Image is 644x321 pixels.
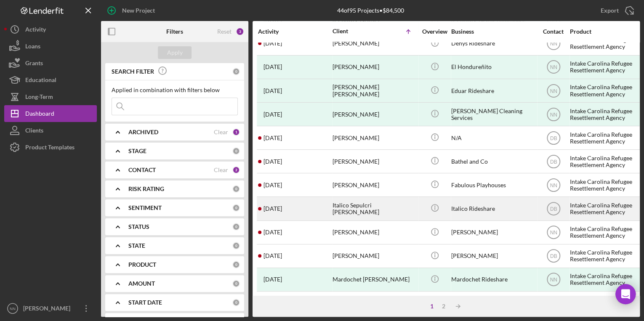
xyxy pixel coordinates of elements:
time: 2024-10-03 20:37 [263,229,282,236]
div: 2 [232,166,240,174]
div: 0 [232,185,240,193]
time: 2025-07-08 20:55 [263,88,282,94]
button: Dashboard [4,105,97,122]
b: PRODUCT [128,261,156,268]
text: DB [550,159,557,164]
button: Loans [4,38,97,55]
a: Clients [4,122,97,139]
button: Apply [158,46,192,59]
div: [PERSON_NAME] [333,103,417,125]
b: STAGE [128,148,146,154]
div: Contact [538,28,569,35]
div: Fabulous Playhouses [451,174,535,196]
div: Mardochet Rideshare [451,268,535,291]
div: [PERSON_NAME] Cleaning Services [451,103,535,125]
div: 1 [232,128,240,136]
text: NN [550,41,557,47]
div: [PERSON_NAME] [333,32,417,55]
div: El Hondureñito [451,56,535,78]
time: 2025-07-08 15:09 [263,111,282,118]
div: [PERSON_NAME] [333,245,417,267]
div: [PERSON_NAME] [333,56,417,78]
button: Activity [4,21,97,38]
div: Clients [25,122,43,141]
div: [PERSON_NAME] [333,174,417,196]
div: 1 [426,303,438,310]
div: 0 [232,299,240,306]
time: 2023-07-24 18:24 [263,252,282,259]
div: Apply [167,46,183,59]
b: START DATE [128,299,162,306]
text: NN [550,277,557,283]
time: 2025-07-18 16:11 [263,64,282,70]
div: 3 [236,27,244,36]
div: Eduar Rideshare [451,80,535,102]
div: Italico Sepulcri [PERSON_NAME] [333,197,417,220]
div: [PERSON_NAME] [451,245,535,267]
div: Activity [25,21,46,40]
div: Grants [25,55,43,74]
div: Product Templates [25,139,75,158]
text: NN [550,230,557,236]
div: 0 [232,223,240,231]
b: STATE [128,242,145,249]
div: Educational [25,72,56,90]
text: NN [550,64,557,70]
div: 0 [232,280,240,287]
text: DB [550,206,557,212]
div: Open Intercom Messenger [615,284,636,304]
div: 2 [438,303,450,310]
b: Filters [166,28,183,35]
button: Grants [4,55,97,72]
div: [PERSON_NAME] [PERSON_NAME] [333,80,417,102]
button: Educational [4,72,97,88]
div: Reset [217,28,232,35]
text: NN [550,88,557,94]
div: New Project [122,2,155,19]
div: Denys Rideshare [451,32,535,55]
div: Export [601,2,619,19]
div: Clear [214,167,228,173]
b: SEARCH FILTER [112,68,154,75]
div: 0 [232,242,240,249]
b: CONTACT [128,167,156,173]
button: NN[PERSON_NAME] [4,300,97,317]
b: ARCHIVED [128,129,158,135]
time: 2024-10-15 19:55 [263,40,282,47]
time: 2023-08-11 17:34 [263,135,282,141]
time: 2025-06-25 15:10 [263,205,282,212]
div: [PERSON_NAME] [21,300,76,319]
time: 2025-07-17 19:56 [263,276,282,283]
div: Applied in combination with filters below [112,87,238,93]
time: 2025-01-08 16:25 [263,182,282,188]
div: [PERSON_NAME] [451,221,535,244]
text: NN [550,183,557,188]
div: Dashboard [25,105,54,124]
div: [PERSON_NAME] [333,127,417,149]
b: STATUS [128,223,149,230]
button: Export [592,2,640,19]
div: Italico Rideshare [451,197,535,220]
text: DB [550,253,557,259]
div: Client [333,28,375,34]
div: [PERSON_NAME] [333,150,417,172]
text: DB [550,135,557,141]
text: NN [550,111,557,117]
div: Business [451,28,535,35]
div: 44 of 95 Projects • $84,500 [337,7,404,14]
text: NN [10,306,16,311]
b: AMOUNT [128,280,155,287]
button: Product Templates [4,139,97,156]
button: New Project [101,2,163,19]
time: 2023-08-25 16:22 [263,158,282,165]
div: 0 [232,147,240,155]
div: 0 [232,68,240,75]
div: [PERSON_NAME] [333,221,417,244]
div: Clear [214,129,228,135]
div: Activity [258,28,332,35]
